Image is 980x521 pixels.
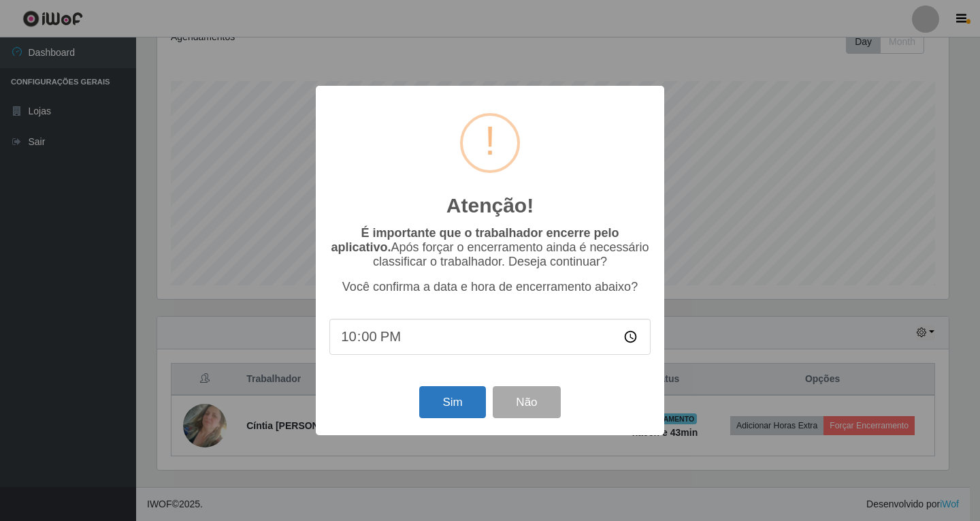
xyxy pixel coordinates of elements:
button: Não [493,386,560,418]
p: Após forçar o encerramento ainda é necessário classificar o trabalhador. Deseja continuar? [329,226,651,269]
button: Sim [419,386,485,418]
b: É importante que o trabalhador encerre pelo aplicativo. [331,226,619,254]
p: Você confirma a data e hora de encerramento abaixo? [329,280,651,294]
h2: Atenção! [446,193,534,218]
